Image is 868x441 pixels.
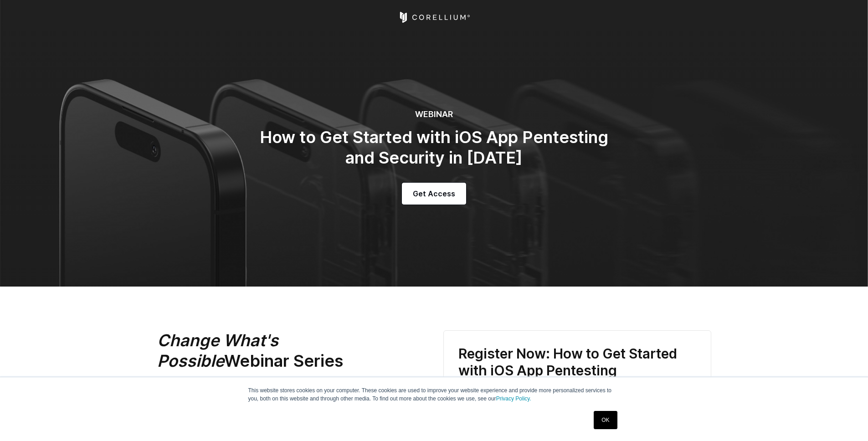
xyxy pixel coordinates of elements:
p: This website stores cookies on your computer. These cookies are used to improve your website expe... [248,386,620,403]
a: Get Access [402,183,466,205]
h2: How to Get Started with iOS App Pentesting and Security in [DATE] [252,127,616,168]
a: Corellium Home [398,12,470,23]
a: Privacy Policy. [496,395,531,402]
span: Get Access [413,188,455,199]
h2: Webinar Series [157,330,403,371]
a: OK [594,411,617,429]
em: Change What's Possible [157,330,278,371]
h3: Register Now: How to Get Started with iOS App Pentesting [458,345,696,379]
h6: WEBINAR [252,109,616,120]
